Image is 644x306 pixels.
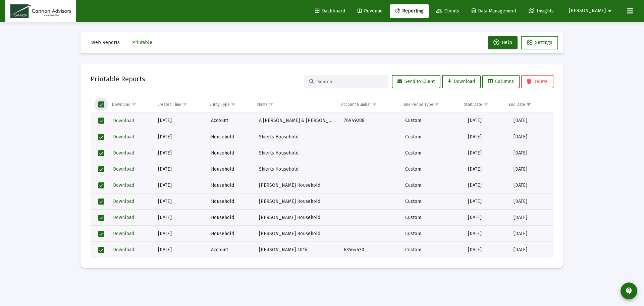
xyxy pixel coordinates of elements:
button: Download [442,75,481,88]
button: [PERSON_NAME] [561,4,622,17]
td: Custom [400,242,463,258]
h2: Printable Reports [91,74,145,84]
button: Settings [521,36,558,49]
div: Select row [98,134,104,140]
a: Data Management [466,4,522,18]
span: Download [113,166,134,172]
td: Household [206,161,254,177]
td: Column Created Time [153,96,205,113]
td: [DATE] [509,242,553,258]
button: Download [112,116,135,126]
td: [DATE] [153,193,206,210]
td: 76949288 [339,113,400,129]
span: Download [113,199,134,204]
div: Name [257,102,268,107]
td: Custom [400,129,463,145]
span: Show filter options for column 'End Date' [526,102,531,107]
td: [DATE] [463,242,509,258]
img: Dashboard [10,4,71,18]
td: Column Start Date [459,96,504,113]
td: Column Entity Type [205,96,253,113]
td: [PERSON_NAME] Household [254,226,339,242]
button: Download [112,213,135,222]
span: Download [113,134,134,140]
button: Download [112,229,135,238]
span: Send to Client [397,79,435,84]
td: [DATE] [509,161,553,177]
td: [PERSON_NAME] Household [254,177,339,193]
button: Web Reports [86,36,125,49]
span: Download [113,118,134,124]
button: Download [112,148,135,158]
td: Shierts Household [254,145,339,161]
span: Web Reports [91,40,120,45]
span: Settings [535,40,552,45]
div: Select row [98,118,104,124]
td: [DATE] [153,161,206,177]
td: [DATE] [463,161,509,177]
span: Data Management [472,8,516,14]
button: Send to Client [392,75,440,88]
td: Account [206,113,254,129]
mat-icon: arrow_drop_down [606,4,614,18]
div: Account Number [341,102,371,107]
span: Help [493,40,512,45]
td: [DATE] [463,210,509,226]
td: Household [206,193,254,210]
div: Time Period Type [402,102,433,107]
span: Delete [527,79,548,84]
div: Select all [98,101,104,107]
td: [DATE] [463,145,509,161]
td: [DATE] [509,145,553,161]
span: Columns [488,79,514,84]
div: Select row [98,231,104,237]
span: Download [113,215,134,220]
td: Custom [400,210,463,226]
span: Download [448,79,475,84]
td: Custom [400,113,463,129]
td: Custom [400,177,463,193]
span: Revenue [358,8,383,14]
span: [PERSON_NAME] [569,8,606,14]
td: [PERSON_NAME] 401k [254,242,339,258]
a: Revenue [352,4,388,18]
td: [DATE] [463,177,509,193]
td: Custom [400,145,463,161]
input: Search [317,79,383,85]
div: Select row [98,182,104,188]
mat-icon: contact_support [625,287,633,295]
td: [DATE] [463,226,509,242]
td: [DATE] [153,113,206,129]
td: [PERSON_NAME] Household [254,210,339,226]
td: [DATE] [509,258,553,274]
a: Dashboard [310,4,351,18]
td: [PERSON_NAME] Household [254,193,339,210]
span: Show filter options for column 'Start Date' [483,102,488,107]
td: Household [206,258,254,274]
td: [DATE] [153,145,206,161]
button: Download [112,180,135,190]
td: [DATE] [153,242,206,258]
td: [DATE] [463,129,509,145]
td: [DATE] [509,193,553,210]
td: Column End Date [504,96,548,113]
td: [DATE] [153,226,206,242]
span: Download [113,247,134,253]
td: Household [206,226,254,242]
td: Shierts Household [254,161,339,177]
div: Select row [98,215,104,221]
td: 63564430 [339,242,400,258]
td: Household [206,210,254,226]
td: [DATE] [509,113,553,129]
td: [PERSON_NAME] ([PERSON_NAME]) Household [254,258,339,274]
td: Column Account Number [336,96,397,113]
button: Help [488,36,518,49]
td: Column Name [253,96,336,113]
span: Dashboard [315,8,345,14]
button: Download [112,245,135,255]
div: Download [112,102,130,107]
div: Data grid [91,96,553,258]
div: Select row [98,247,104,253]
div: End Date [509,102,525,107]
span: Printable [132,40,152,45]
